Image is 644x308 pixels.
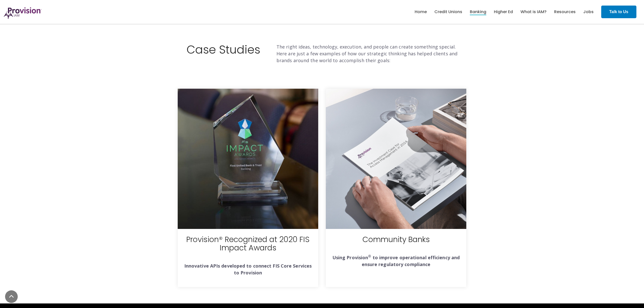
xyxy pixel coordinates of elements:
[583,8,594,16] a: Jobs
[184,235,312,260] h3: Provision® Recognized at 2020 FIS Impact Awards
[4,7,42,19] img: ProvisionIAM-Logo-Purple
[601,6,636,18] a: Talk to Us
[554,8,576,16] a: Resources
[415,8,427,16] a: Home
[178,89,318,229] img: fis-impact-award-1
[326,89,466,229] img: Untitled design (32)
[184,263,312,276] strong: Innovative APIs developed to connect FIS Core Services to Provision
[276,44,457,63] span: The right ideas, technology, execution, and people can create something special. Here are just a ...
[434,8,462,16] a: Credit Unions
[332,235,460,252] h3: Community Banks
[411,4,597,20] nav: menu
[520,8,547,16] a: What is IAM?
[178,43,269,56] h2: Case Studies
[470,8,486,16] a: Banking
[494,8,513,16] a: Higher Ed
[609,10,628,14] strong: Talk to Us
[368,254,371,258] sup: ®
[332,254,460,267] strong: Using Provision to improve operational efficiency and ensure regulatory compliance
